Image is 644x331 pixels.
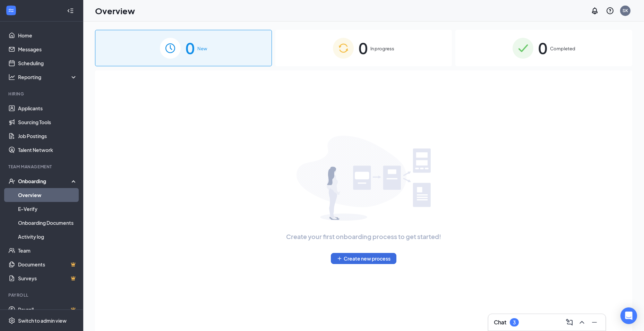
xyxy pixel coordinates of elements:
[18,28,77,42] a: Home
[197,45,207,52] span: New
[18,216,77,230] a: Onboarding Documents
[606,7,614,15] svg: QuestionInfo
[18,257,77,271] a: DocumentsCrown
[18,303,77,316] a: PayrollCrown
[494,319,506,326] h3: Chat
[8,7,15,14] svg: WorkstreamLogo
[370,45,394,52] span: In progress
[591,7,599,15] svg: Notifications
[18,317,67,324] div: Switch to admin view
[18,244,77,257] a: Team
[8,91,76,97] div: Hiring
[359,36,368,60] span: 0
[18,115,77,129] a: Sourcing Tools
[18,230,77,244] a: Activity log
[18,178,71,185] div: Onboarding
[18,188,77,202] a: Overview
[576,317,587,328] button: ChevronUp
[8,317,15,324] svg: Settings
[286,232,441,241] span: Create your first onboarding process to get started!
[620,307,637,324] div: Open Intercom Messenger
[513,320,516,325] div: 3
[186,36,195,60] span: 0
[550,45,575,52] span: Completed
[589,317,600,328] button: Minimize
[18,42,77,56] a: Messages
[8,74,15,80] svg: Analysis
[18,129,77,143] a: Job Postings
[8,164,76,170] div: Team Management
[18,202,77,216] a: E-Verify
[565,318,574,326] svg: ComposeMessage
[622,8,628,14] div: SK
[564,317,575,328] button: ComposeMessage
[67,7,74,14] svg: Collapse
[18,101,77,115] a: Applicants
[18,143,77,157] a: Talent Network
[337,256,342,261] svg: Plus
[18,271,77,285] a: SurveysCrown
[538,36,547,60] span: 0
[18,56,77,70] a: Scheduling
[95,5,135,17] h1: Overview
[590,318,599,326] svg: Minimize
[18,74,78,80] div: Reporting
[331,253,396,264] button: PlusCreate new process
[578,318,586,326] svg: ChevronUp
[8,178,15,185] svg: UserCheck
[8,292,76,298] div: Payroll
